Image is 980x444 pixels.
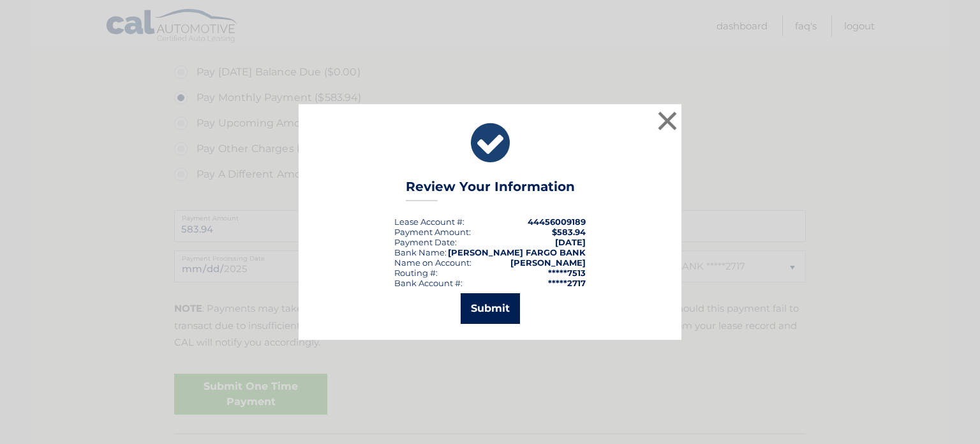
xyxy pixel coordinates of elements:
[555,237,586,247] span: [DATE]
[394,257,471,268] div: Name on Account:
[394,217,464,227] div: Lease Account #:
[655,108,680,134] button: ×
[448,247,586,257] strong: [PERSON_NAME] FARGO BANK
[394,227,471,237] div: Payment Amount:
[552,227,586,237] span: $583.94
[394,247,447,257] div: Bank Name:
[406,179,575,201] h3: Review Your Information
[510,257,586,268] strong: [PERSON_NAME]
[461,293,520,324] button: Submit
[394,237,455,247] span: Payment Date
[394,237,457,247] div: :
[528,217,586,227] strong: 44456009189
[394,268,438,278] div: Routing #:
[394,278,463,288] div: Bank Account #:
